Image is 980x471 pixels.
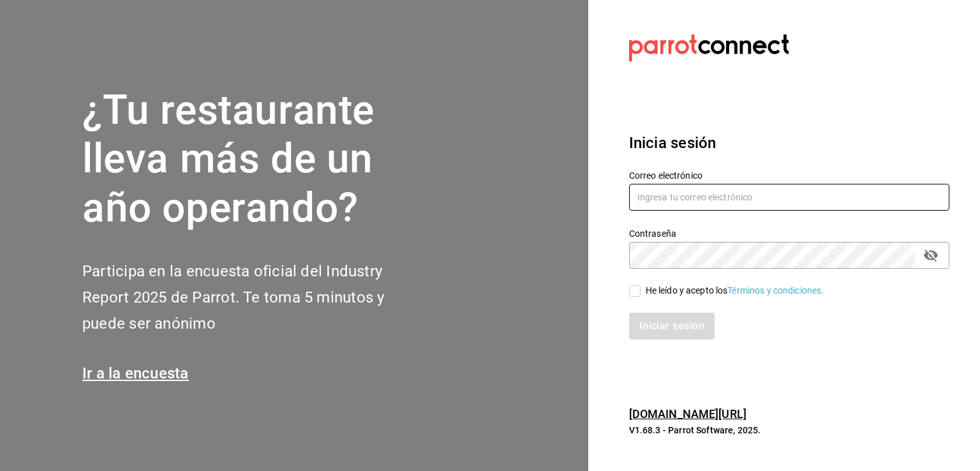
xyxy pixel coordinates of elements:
h2: Participa en la encuesta oficial del Industry Report 2025 de Parrot. Te toma 5 minutos y puede se... [82,258,427,336]
h1: ¿Tu restaurante lleva más de un año operando? [82,86,427,233]
a: [DOMAIN_NAME][URL] [629,407,746,421]
label: Contraseña [629,228,949,237]
h3: Inicia sesión [629,131,949,154]
button: passwordField [920,244,942,266]
a: Ir a la encuesta [82,364,189,382]
div: He leído y acepto los [646,284,824,297]
input: Ingresa tu correo electrónico [629,184,949,211]
label: Correo electrónico [629,170,949,179]
a: Términos y condiciones. [727,285,824,295]
p: V1.68.3 - Parrot Software, 2025. [629,424,949,437]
